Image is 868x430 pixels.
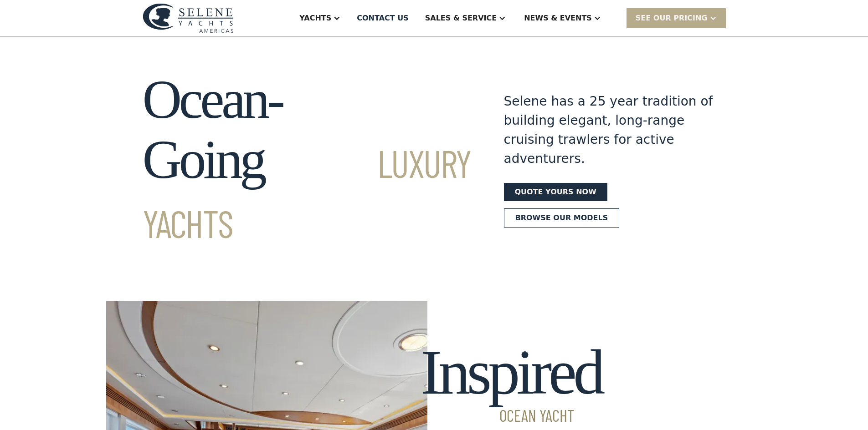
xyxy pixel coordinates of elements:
span: Ocean Yacht [421,407,601,424]
div: Contact US [357,13,409,24]
h1: Ocean-Going [143,70,471,250]
img: logo [143,3,234,33]
div: SEE Our Pricing [636,13,708,24]
div: Yachts [299,13,331,24]
div: Selene has a 25 year tradition of building elegant, long-range cruising trawlers for active adven... [504,92,714,168]
div: News & EVENTS [524,13,592,24]
a: Quote yours now [504,183,607,201]
div: Sales & Service [425,13,497,24]
div: SEE Our Pricing [627,8,726,28]
span: Luxury Yachts [143,140,471,246]
a: Browse our models [504,208,620,228]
